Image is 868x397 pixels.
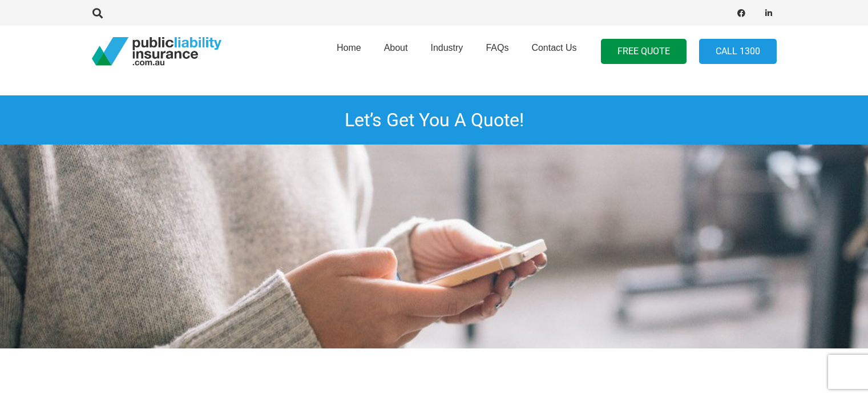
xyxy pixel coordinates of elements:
[430,43,463,53] span: Industry
[384,43,408,53] span: About
[87,8,110,18] a: Search
[761,5,777,21] a: LinkedIn
[531,43,576,53] span: Contact Us
[486,43,508,53] span: FAQs
[733,5,749,21] a: Facebook
[337,43,361,53] span: Home
[373,22,419,81] a: About
[601,39,687,65] a: FREE QUOTE
[92,37,221,66] a: pli_logotransparent
[419,22,474,81] a: Industry
[520,22,588,81] a: Contact Us
[325,22,373,81] a: Home
[699,39,777,65] a: Call 1300
[474,22,520,81] a: FAQs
